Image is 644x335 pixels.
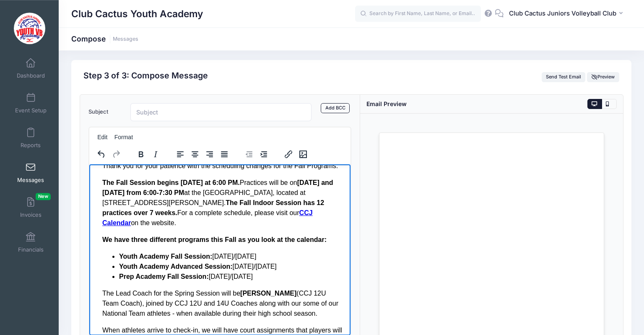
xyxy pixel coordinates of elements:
[11,193,51,222] a: InvoicesNew
[592,74,615,80] span: Preview
[203,148,217,160] button: Align right
[13,161,254,181] p: When athletes arrive to check-in, we will have court assignments that players will report to once...
[168,146,237,162] div: alignment
[30,107,254,117] li: [DATE]/[DATE]
[173,148,187,160] button: Align left
[20,211,42,218] span: Invoices
[18,246,44,253] span: Financials
[109,148,123,160] button: Redo
[11,228,51,257] a: Financials
[257,148,271,160] button: Increase indent
[321,103,350,113] a: Add BCC
[30,88,123,96] strong: Youth Academy Fall Session:
[281,148,296,160] button: Insert/edit link
[71,34,138,43] h1: Compose
[129,146,168,162] div: formatting
[130,103,312,121] input: Subject
[366,99,407,108] div: Email Preview
[13,15,151,22] strong: The Fall Session begins [DATE] at 6:00 PM.
[148,148,163,160] button: Italic
[276,146,315,162] div: image
[13,72,237,79] strong: We have three different programs this Fall as you look at the calendar:
[17,177,44,184] span: Messages
[71,4,203,23] h1: Club Cactus Youth Academy
[114,134,133,140] span: Format
[188,148,202,160] button: Align center
[587,72,619,82] button: Preview
[296,148,310,160] button: Insert/edit image
[237,146,276,162] div: indentation
[14,13,45,44] img: Club Cactus Youth Academy
[504,4,631,23] button: Club Cactus Juniors Volleyball Club
[89,146,129,162] div: history
[17,72,45,79] span: Dashboard
[355,5,481,22] input: Search by First Name, Last Name, or Email...
[83,71,208,81] h2: Step 3 of 3: Compose Message
[97,134,107,140] span: Edit
[13,124,254,154] p: The Lead Coach for the Spring Session will be (CCJ 12U Team Coach), joined by CCJ 12U and 14U Coa...
[11,123,51,153] a: Reports
[13,13,254,64] p: Practices will be on at the [GEOGRAPHIC_DATA], located at [STREET_ADDRESS][PERSON_NAME]. For a co...
[36,193,51,200] span: New
[84,103,126,121] label: Subject
[94,148,109,160] button: Undo
[30,97,254,107] li: [DATE]/[DATE]
[11,88,51,118] a: Event Setup
[30,99,143,106] strong: Youth Academy Advanced Session:
[30,109,119,116] strong: Prep Academy Fall Session:
[151,125,207,132] strong: [PERSON_NAME]
[509,9,616,18] span: Club Cactus Juniors Volleyball Club
[11,54,51,83] a: Dashboard
[217,148,231,160] button: Justify
[11,158,51,187] a: Messages
[21,142,41,149] span: Reports
[113,36,138,42] a: Messages
[15,107,47,114] span: Event Setup
[242,148,256,160] button: Decrease indent
[542,72,586,82] button: Send Test Email
[134,148,148,160] button: Bold
[30,87,254,97] li: [DATE]/[DATE]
